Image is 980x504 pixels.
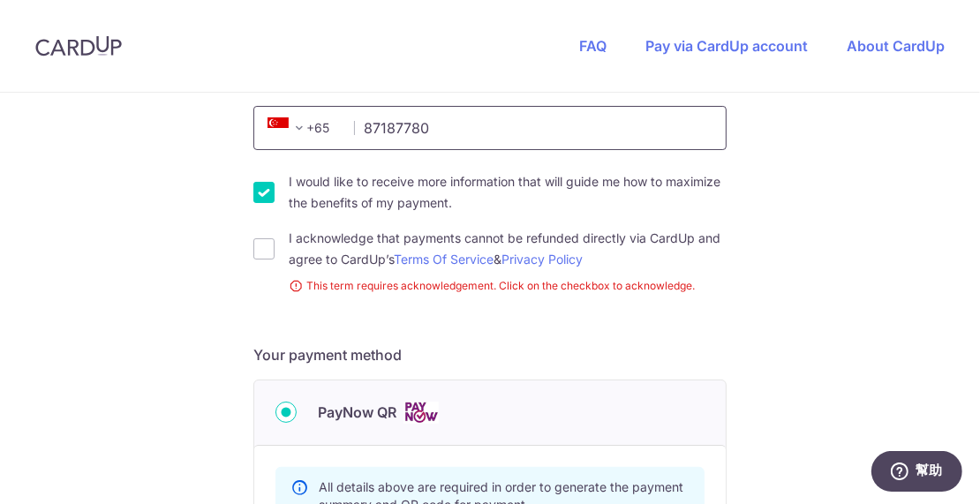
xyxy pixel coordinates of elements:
[847,37,945,55] a: About CardUp
[289,277,727,295] small: This term requires acknowledgement. Click on the checkbox to acknowledge.
[275,402,705,424] div: PayNow QR Cards logo
[501,252,583,267] a: Privacy Policy
[262,117,342,139] span: +65
[403,402,439,424] img: Cards logo
[35,35,122,56] img: CardUp
[579,37,607,55] a: FAQ
[268,117,310,139] span: +65
[253,344,727,365] h5: Your payment method
[289,171,727,214] label: I would like to receive more information that will guide me how to maximize the benefits of my pa...
[871,451,962,495] iframe: 開啟您可用於找到更多資訊的 Widget
[318,402,396,423] span: PayNow QR
[645,37,808,55] a: Pay via CardUp account
[289,228,727,270] label: I acknowledge that payments cannot be refunded directly via CardUp and agree to CardUp’s &
[394,252,494,267] a: Terms Of Service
